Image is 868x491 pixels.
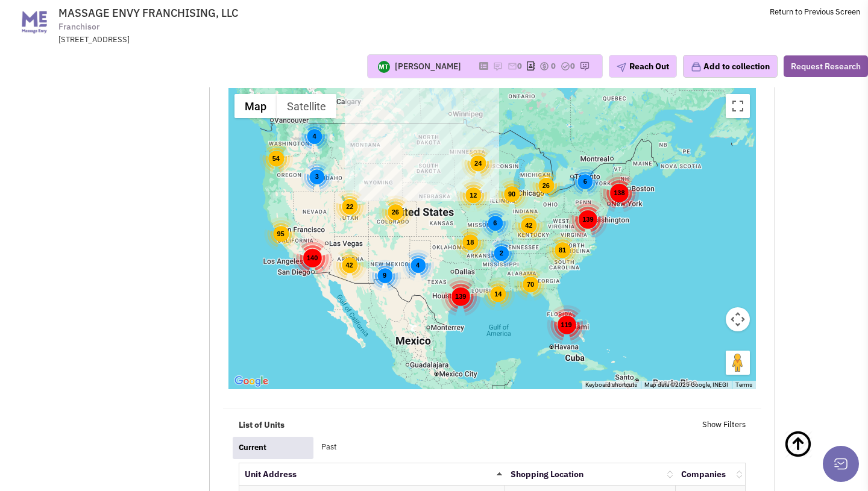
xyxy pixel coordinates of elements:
[617,63,626,72] img: plane.png
[517,61,522,71] span: 0
[770,7,860,17] a: Return to Previous Screen
[569,166,601,198] div: 6
[245,469,297,480] a: Unit Address
[231,374,271,389] img: Google
[58,20,99,33] span: Franchisor
[332,248,366,282] div: 42
[546,233,579,267] div: 81
[395,60,461,72] div: [PERSON_NAME]
[726,94,750,118] button: Toggle fullscreen view
[479,207,511,239] div: 6
[561,61,570,71] img: TaskCount.png
[292,238,332,278] div: 140
[441,277,480,316] div: 139
[644,381,728,388] span: Map data ©2025 Google, INEGI
[702,419,746,431] a: Show Filters
[301,161,333,193] div: 3
[726,351,750,375] button: Drag Pegman onto the map to open Street View
[735,381,752,388] a: Terms (opens in new tab)
[315,436,397,459] a: Past
[514,267,547,301] div: 70
[512,208,546,242] div: 42
[58,6,238,20] span: MASSAGE ENVY FRANCHISING, LLC
[546,305,586,345] div: 119
[333,190,366,224] div: 22
[368,260,400,292] div: 9
[691,61,702,72] img: icon-collection-lavender.png
[259,142,292,175] div: 54
[277,94,336,118] button: Show satellite imagery
[784,55,868,77] button: Request Research
[599,173,639,213] div: 138
[726,307,750,331] button: Map camera controls
[551,61,556,71] span: 0
[401,249,433,281] div: 4
[570,61,575,71] span: 0
[453,226,487,260] div: 18
[539,61,549,71] img: icon-dealamount.png
[239,419,484,430] h4: List of Units
[493,61,503,71] img: icon-note.png
[508,61,517,71] img: icon-email-active-16.png
[495,177,529,211] div: 90
[298,120,330,152] div: 4
[683,55,778,78] button: Add to collection
[263,217,297,251] div: 95
[529,169,562,202] div: 26
[568,199,608,239] div: 139
[485,237,517,269] div: 2
[681,469,726,480] a: Companies
[609,55,677,78] button: Reach Out
[456,178,490,212] div: 12
[580,61,590,71] img: research-icon.png
[233,437,313,460] a: Current
[511,469,583,480] a: Shopping Location
[234,94,277,118] button: Show street map
[585,381,637,389] button: Keyboard shortcuts
[231,374,271,389] a: Open this area in Google Maps (opens a new window)
[378,195,412,229] div: 26
[461,146,495,180] div: 24
[481,277,515,311] div: 14
[58,34,373,46] div: [STREET_ADDRESS]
